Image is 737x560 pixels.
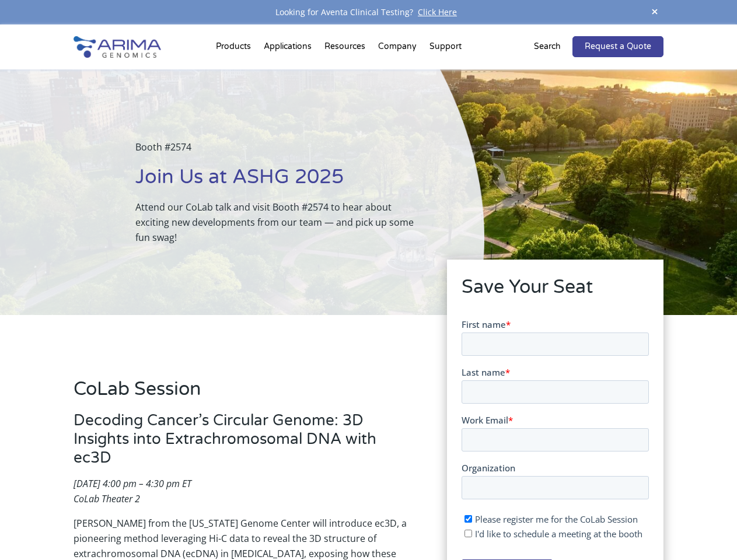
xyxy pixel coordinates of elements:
a: Click Here [413,6,462,17]
p: Booth #2574 [135,139,425,164]
h2: CoLab Session [74,376,414,411]
div: Looking for Aventa Clinical Testing? [74,5,663,20]
h3: Decoding Cancer’s Circular Genome: 3D Insights into Extrachromosomal DNA with ec3D [74,411,414,476]
p: Search [534,39,561,54]
p: Attend our CoLab talk and visit Booth #2574 to hear about exciting new developments from our team... [135,199,425,245]
em: [DATE] 4:00 pm – 4:30 pm ET [74,477,191,490]
h1: Join Us at ASHG 2025 [135,164,425,199]
a: Request a Quote [572,36,663,57]
em: CoLab Theater 2 [74,492,140,505]
h2: Save Your Seat [462,274,649,309]
img: Arima-Genomics-logo [74,36,161,58]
